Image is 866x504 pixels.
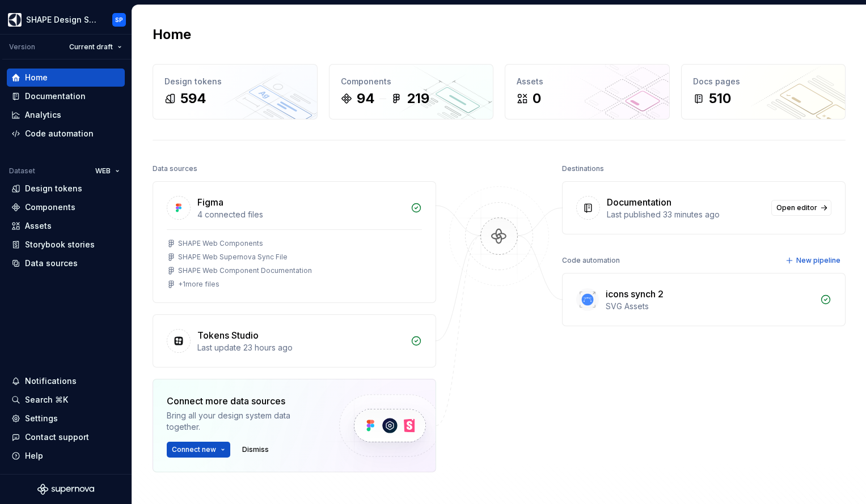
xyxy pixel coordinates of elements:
div: 4 connected files [197,209,404,220]
span: New pipeline [796,256,840,265]
div: Bring all your design system data together. [167,410,320,433]
button: New pipeline [782,253,846,268]
div: SHAPE Web Components [178,239,263,248]
div: 0 [533,89,541,108]
a: Assets0 [505,64,670,119]
div: Assets [517,76,658,87]
span: Connect new [172,445,216,454]
div: Code automation [25,128,94,139]
button: Notifications [7,372,125,390]
div: Notifications [25,375,77,387]
div: Code automation [562,253,620,268]
div: Last published 33 minutes ago [607,209,764,220]
button: Help [7,447,125,465]
div: Contact support [25,432,89,443]
a: Data sources [7,254,125,272]
a: Storybook stories [7,236,125,254]
div: 219 [407,89,429,108]
div: Search ⌘K [25,394,68,405]
span: WEB [95,166,111,176]
div: Destinations [562,161,604,177]
span: Current draft [69,42,113,52]
div: Documentation [25,91,86,102]
a: Design tokens594 [153,64,318,119]
a: Docs pages510 [681,64,846,119]
div: Design tokens [25,183,82,194]
div: SVG Assets [606,301,813,312]
a: Settings [7,409,125,428]
div: Assets [25,220,52,232]
div: Components [25,202,75,213]
div: SHAPE Web Supernova Sync File [178,253,288,262]
a: Components94219 [329,64,494,119]
span: Open editor [776,203,817,212]
svg: Supernova Logo [37,484,94,495]
a: Open editor [771,200,831,216]
div: Last update 23 hours ago [197,342,404,353]
div: Figma [197,195,223,209]
div: 510 [709,89,731,108]
button: WEB [90,163,125,179]
div: Connect more data sources [167,394,320,408]
div: Storybook stories [25,239,95,250]
div: Tokens Studio [197,328,259,342]
div: Dataset [9,166,35,176]
a: Home [7,69,125,87]
div: Analytics [25,109,61,121]
a: Components [7,198,125,216]
img: 1131f18f-9b94-42a4-847a-eabb54481545.png [8,13,22,27]
a: Code automation [7,125,125,143]
div: Docs pages [693,76,834,87]
h2: Home [153,25,191,44]
div: Data sources [25,258,78,269]
div: SHAPE Design System [26,14,99,25]
div: + 1 more files [178,280,219,289]
div: Settings [25,413,58,424]
button: Current draft [64,39,127,55]
div: Components [341,76,482,87]
div: SP [115,15,123,24]
a: Assets [7,217,125,235]
a: Figma4 connected filesSHAPE Web ComponentsSHAPE Web Supernova Sync FileSHAPE Web Component Docume... [153,181,436,303]
div: SHAPE Web Component Documentation [178,266,312,275]
div: 94 [357,89,375,108]
a: Analytics [7,106,125,124]
div: icons synch 2 [606,287,664,301]
div: Version [9,42,35,52]
div: Help [25,450,43,462]
button: Contact support [7,428,125,446]
button: Dismiss [237,442,274,458]
div: 594 [180,89,206,108]
a: Design tokens [7,180,125,198]
a: Documentation [7,87,125,105]
button: Connect new [167,442,230,458]
div: Home [25,72,48,83]
span: Dismiss [242,445,269,454]
div: Design tokens [164,76,306,87]
button: Search ⌘K [7,391,125,409]
button: SHAPE Design SystemSP [2,7,129,32]
a: Tokens StudioLast update 23 hours ago [153,314,436,368]
div: Documentation [607,195,671,209]
div: Data sources [153,161,197,177]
